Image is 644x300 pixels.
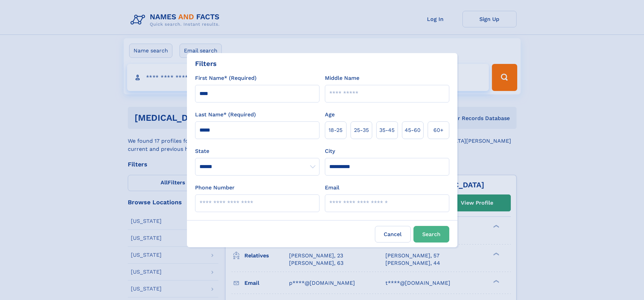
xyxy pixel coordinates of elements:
[325,74,359,82] label: Middle Name
[405,126,421,134] span: 45‑60
[433,126,444,134] span: 60+
[325,111,335,119] label: Age
[329,126,342,134] span: 18‑25
[195,59,217,69] div: Filters
[354,126,369,134] span: 25‑35
[195,111,256,119] label: Last Name* (Required)
[325,147,335,155] label: City
[413,226,449,243] button: Search
[195,147,319,155] label: State
[195,74,257,82] label: First Name* (Required)
[379,126,395,134] span: 35‑45
[375,226,411,243] label: Cancel
[195,184,235,192] label: Phone Number
[325,184,339,192] label: Email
